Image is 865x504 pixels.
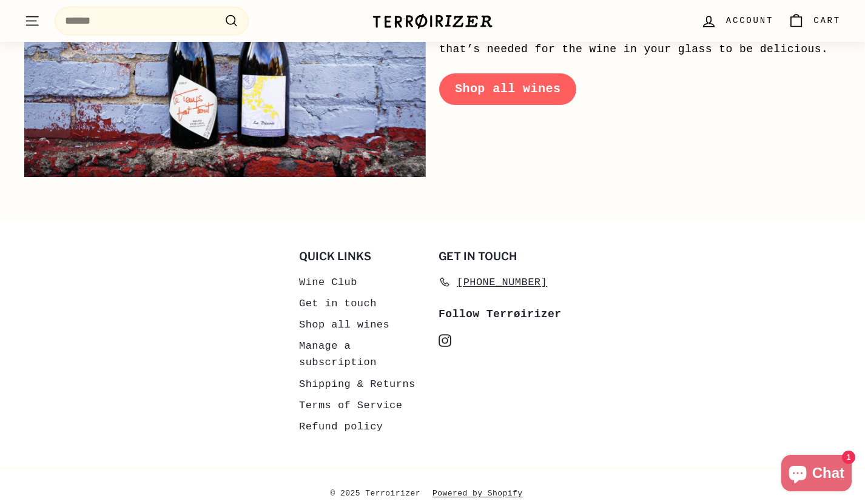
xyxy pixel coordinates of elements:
a: Refund policy [299,416,383,437]
inbox-online-store-chat: Shopify online store chat [778,455,855,494]
span: Account [726,14,773,27]
a: Shop all wines [299,314,389,335]
span: Cart [813,14,841,27]
a: Get in touch [299,293,377,314]
div: Follow Terrøirizer [439,306,566,323]
h2: Quick links [299,250,426,263]
a: Account [693,3,781,39]
span: [PHONE_NUMBER] [457,274,547,291]
a: Powered by Shopify [432,486,535,502]
a: Shipping & Returns [299,374,416,395]
span: © 2025 Terroirizer [330,486,432,502]
a: Cart [781,3,848,39]
a: Terms of Service [299,395,402,416]
a: Wine Club [299,272,357,293]
a: Manage a subscription [299,335,426,373]
a: Shop all wines [439,73,576,105]
a: [PHONE_NUMBER] [439,272,547,293]
h2: Get in touch [439,250,566,263]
